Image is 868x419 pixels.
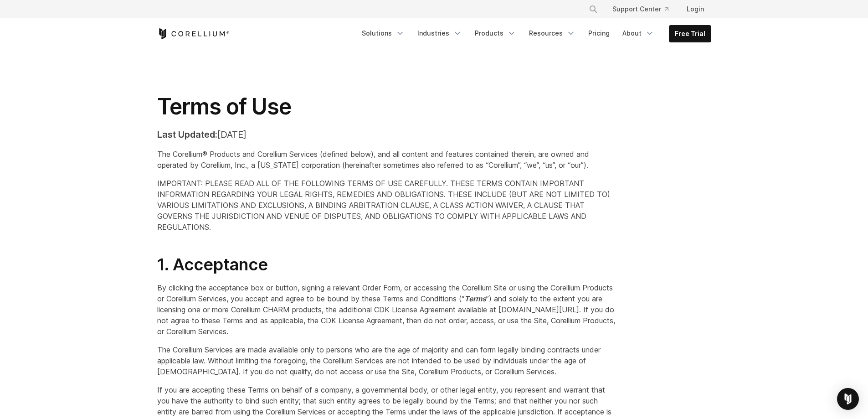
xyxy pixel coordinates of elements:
[524,25,581,41] a: Resources
[679,1,711,17] a: Login
[356,25,711,42] div: Navigation Menu
[157,179,610,232] span: IMPORTANT: PLEASE READ ALL OF THE FOLLOWING TERMS OF USE CAREFULLY. THESE TERMS CONTAIN IMPORTANT...
[157,28,230,39] a: Corellium Home
[157,128,616,141] p: [DATE]
[469,25,522,41] a: Products
[157,254,268,274] span: 1. Acceptance
[157,150,589,170] span: The Corellium® Products and Corellium Services (defined below), and all content and features cont...
[578,1,711,17] div: Navigation Menu
[464,294,486,303] em: Terms
[157,283,615,336] span: By clicking the acceptance box or button, signing a relevant Order Form, or accessing the Corelli...
[412,25,467,41] a: Industries
[585,1,601,17] button: Search
[157,345,601,376] span: The Corellium Services are made available only to persons who are the age of majority and can for...
[669,26,711,42] a: Free Trial
[617,25,660,41] a: About
[583,25,615,41] a: Pricing
[157,129,217,140] strong: Last Updated:
[837,388,859,410] div: Open Intercom Messenger
[157,93,616,120] h1: Terms of Use
[605,1,676,17] a: Support Center
[356,25,410,41] a: Solutions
